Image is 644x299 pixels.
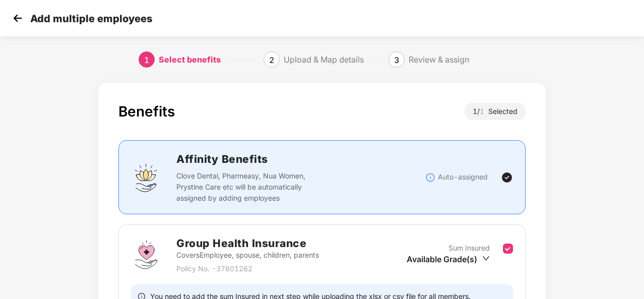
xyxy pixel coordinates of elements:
[394,55,399,65] span: 3
[176,235,319,252] h2: Group Health Insurance
[159,51,221,68] div: Select benefits
[176,263,319,274] p: Policy No. - 37601262
[10,11,25,26] img: svg+xml;base64,PHN2ZyB4bWxucz0iaHR0cDovL3d3dy53My5vcmcvMjAwMC9zdmciIHdpZHRoPSIzMCIgaGVpZ2h0PSIzMC...
[176,170,326,204] p: Clove Dental, Pharmeasy, Nua Women, Prystine Care etc will be automatically assigned by adding em...
[144,55,149,65] span: 1
[448,243,490,254] p: Sum Insured
[482,255,490,262] span: down
[118,103,175,120] div: Benefits
[480,107,488,115] span: 1
[131,162,161,193] img: svg+xml;base64,PHN2ZyBpZD0iQWZmaW5pdHlfQmVuZWZpdHMiIGRhdGEtbmFtZT0iQWZmaW5pdHkgQmVuZWZpdHMiIHhtbG...
[438,171,488,183] p: Auto-assigned
[176,151,425,167] h2: Affinity Benefits
[407,254,490,265] div: Available Grade(s)
[501,171,513,184] img: svg+xml;base64,PHN2ZyBpZD0iVGljay0yNHgyNCIgeG1sbnM9Imh0dHA6Ly93d3cudzMub3JnLzIwMDAvc3ZnIiB3aWR0aD...
[30,13,152,25] p: Add multiple employees
[425,172,435,183] img: svg+xml;base64,PHN2ZyBpZD0iSW5mb18tXzMyeDMyIiBkYXRhLW5hbWU9IkluZm8gLSAzMngzMiIgeG1sbnM9Imh0dHA6Ly...
[465,103,526,120] div: 1 / Selected
[284,51,364,68] div: Upload & Map details
[131,240,161,270] img: svg+xml;base64,PHN2ZyBpZD0iR3JvdXBfSGVhbHRoX0luc3VyYW5jZSIgZGF0YS1uYW1lPSJHcm91cCBIZWFsdGggSW5zdX...
[269,55,274,65] span: 2
[409,51,469,68] div: Review & assign
[176,250,319,261] p: Covers Employee, spouse, children, parents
